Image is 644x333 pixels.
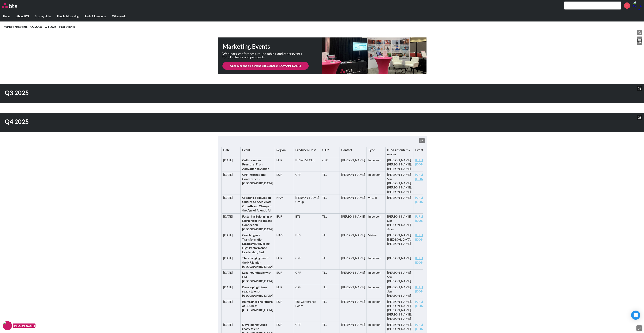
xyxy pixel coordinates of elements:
td: [PERSON_NAME] [340,157,367,172]
td: [PERSON_NAME][MEDICAL_DATA], [PERSON_NAME] [385,232,414,255]
a: [URL][DOMAIN_NAME] [415,256,440,264]
div: Open Intercom Messenger [631,311,640,320]
td: [PERSON_NAME] [340,255,367,270]
td: Virtual [367,232,385,255]
td: [DATE] [221,255,240,270]
td: EUR [275,270,294,284]
td: In person [367,172,385,195]
td: [PERSON_NAME] [385,255,414,270]
img: BTS Logo [2,3,17,8]
a: Go home [2,3,24,8]
td: [DATE] [221,270,240,284]
td: The Conference Board [294,299,321,322]
strong: Culture under Pressure: From Activation to Action [242,158,269,170]
strong: Event [242,148,250,152]
td: [PERSON_NAME] [340,232,367,255]
td: [DATE] [221,157,240,172]
figcaption: [PERSON_NAME] [13,323,35,328]
label: About BTS [13,11,32,21]
td: [PERSON_NAME] [340,299,367,322]
td: [DATE] [221,284,240,299]
h1: Q3 2025 [5,89,449,97]
a: Q4 2025 [45,25,56,28]
td: [PERSON_NAME] San [PERSON_NAME], [PERSON_NAME], [PERSON_NAME] [385,172,414,195]
td: TLL [321,172,340,195]
td: [DATE] [221,299,240,322]
strong: Developing future ready talent - [GEOGRAPHIC_DATA] [242,285,273,297]
td: BTS [294,213,321,232]
button: Edit hero [637,115,642,120]
td: [PERSON_NAME], [PERSON_NAME], [PERSON_NAME] [385,157,414,172]
strong: Region [276,148,286,152]
strong: CRF International Conference - [GEOGRAPHIC_DATA] [242,173,273,185]
td: EUR [275,299,294,322]
img: Carolina Sevilla [633,1,642,10]
td: EUR [275,213,294,232]
strong: Legal roundtable with CRF - [GEOGRAPHIC_DATA] [242,271,273,283]
td: TLL [321,270,340,284]
td: TLL [321,232,340,255]
td: NAM [275,195,294,214]
a: Past Events [59,25,75,28]
td: NAM [275,232,294,255]
strong: Producer/Host [295,148,316,152]
td: CRF [294,172,321,195]
td: [PERSON_NAME] [340,213,367,232]
p: Webinars, conferences, round tables, and other events for BTS clients and prospects [222,52,302,59]
strong: Reimagine: The Future of Business - [GEOGRAPHIC_DATA] [242,300,273,312]
a: [URL][DOMAIN_NAME] [415,215,440,222]
strong: Coaching as a Transformation Strategy: Delivering High Performance Leadership, Fast [242,233,270,254]
td: BTS [294,232,321,255]
a: Upcoming and on-demand BTS events on [DOMAIN_NAME] [222,62,309,70]
strong: Creating a Simulation Culture to Accelerate [242,196,272,203]
a: [URL][DOMAIN_NAME] [415,158,440,166]
td: [PERSON_NAME] San [PERSON_NAME] Atan [385,213,414,232]
td: TLL [321,213,340,232]
a: [URL][DOMAIN_NAME] [415,285,440,293]
td: [PERSON_NAME] Group [294,195,321,214]
td: [PERSON_NAME] [340,284,367,299]
a: [URL][DOMAIN_NAME] [415,300,440,308]
td: In person [367,157,385,172]
strong: Type [368,148,375,152]
td: In person [367,299,385,322]
button: Edit page layout [637,37,642,42]
td: [PERSON_NAME] San [PERSON_NAME] [385,284,414,299]
td: [PERSON_NAME] [340,270,367,284]
label: People & Learning [54,11,82,21]
h1: Q4 2025 [5,118,449,126]
strong: Growth and Change in the Age of Agentic AI [242,204,272,212]
td: CRF [294,255,321,270]
h1: Marketing Events [222,42,322,51]
td: CRF [294,284,321,299]
strong: Event page [415,148,430,152]
a: + [624,2,630,9]
a: [URL][DOMAIN_NAME] [415,196,440,203]
td: EUR [275,284,294,299]
td: CRF [294,270,321,284]
strong: Fostering Belonging: A Morning of Insight and Connection - [GEOGRAPHIC_DATA] [242,215,273,231]
td: EUR [275,172,294,195]
label: Tools & Resources [82,11,109,21]
a: Profile [633,1,642,10]
td: [PERSON_NAME] [385,195,414,214]
td: GSC [321,157,340,172]
button: Edit hero [637,86,642,91]
td: TLL [321,299,340,322]
td: In person [367,284,385,299]
td: In person [367,213,385,232]
td: [PERSON_NAME] [340,195,367,214]
td: TLL [321,195,340,214]
td: virtual [367,195,385,214]
strong: BTS Presenters / on site [387,148,410,156]
strong: GTM [322,148,329,152]
td: [DATE] [221,172,240,195]
button: Edit text box [419,138,425,143]
td: [DATE] [221,232,240,255]
td: [DATE] [221,213,240,232]
a: Marketing Events [3,25,28,28]
td: TLL [321,284,340,299]
td: In person [367,270,385,284]
td: EUR [275,255,294,270]
td: [PERSON_NAME] San [PERSON_NAME] [385,270,414,284]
